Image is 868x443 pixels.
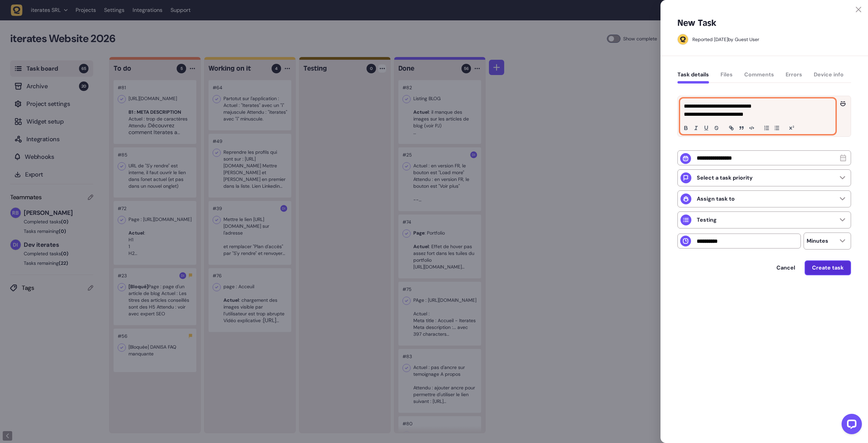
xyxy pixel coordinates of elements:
[697,217,717,223] p: Testing
[807,238,828,244] p: Minutes
[692,36,728,42] div: Reported [DATE]
[805,260,851,275] button: Create task
[692,36,759,43] div: by Guest User
[812,265,844,271] span: Create task
[678,34,688,44] img: Guest User
[697,196,735,202] p: Assign task to
[697,174,753,181] p: Select a task priority
[677,18,716,29] h5: New Task
[770,261,802,275] button: Cancel
[776,265,795,271] span: Cancel
[677,71,709,84] button: Task details
[836,411,865,440] iframe: LiveChat chat widget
